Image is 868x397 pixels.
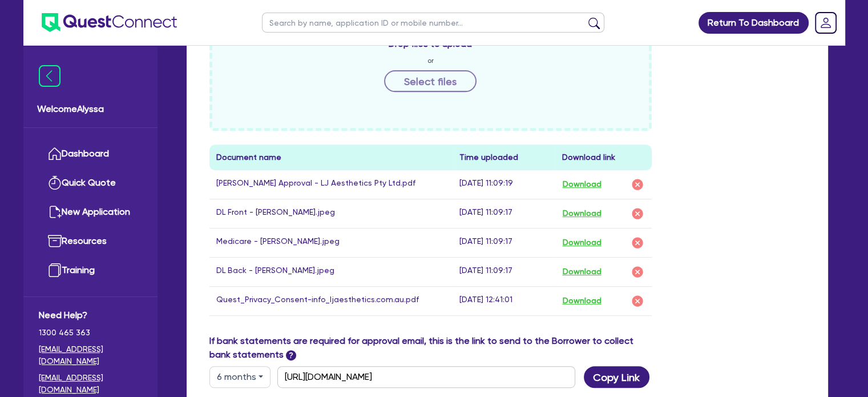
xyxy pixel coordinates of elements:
input: Search by name, application ID or mobile number... [262,13,604,33]
a: New Application [39,198,142,227]
td: [DATE] 11:09:17 [453,228,555,257]
a: Resources [39,227,142,256]
a: Quick Quote [39,169,142,198]
span: Welcome Alyssa [37,102,144,116]
a: [EMAIL_ADDRESS][DOMAIN_NAME] [39,343,142,367]
span: ? [286,350,296,360]
button: Download [562,177,601,192]
a: Training [39,256,142,285]
img: delete-icon [631,236,644,250]
span: 1300 465 363 [39,327,142,339]
td: [DATE] 12:41:01 [453,286,555,315]
td: DL Back - [PERSON_NAME].jpeg [209,257,453,286]
img: training [48,263,62,277]
img: quest-connect-logo-blue [42,13,177,32]
a: Dashboard [39,139,142,169]
th: Download link [555,145,652,170]
button: Copy Link [584,366,649,388]
td: Quest_Privacy_Consent-info_ljaesthetics.com.au.pdf [209,286,453,315]
th: Document name [209,145,453,170]
button: Download [562,264,601,279]
a: Return To Dashboard [699,12,809,34]
button: Select files [384,70,477,92]
button: Dropdown toggle [209,366,271,388]
td: [DATE] 11:09:17 [453,257,555,286]
a: [EMAIL_ADDRESS][DOMAIN_NAME] [39,372,142,396]
img: icon-menu-close [39,65,60,87]
img: delete-icon [631,294,644,308]
img: delete-icon [631,207,644,220]
span: or [427,55,434,66]
td: DL Front - [PERSON_NAME].jpeg [209,199,453,228]
span: Need Help? [39,308,142,322]
img: delete-icon [631,178,644,191]
label: If bank statements are required for approval email, this is the link to send to the Borrower to c... [209,334,652,362]
img: delete-icon [631,265,644,279]
td: [DATE] 11:09:19 [453,170,555,199]
td: Medicare - [PERSON_NAME].jpeg [209,228,453,257]
button: Download [562,206,601,221]
button: Download [562,294,601,308]
td: [DATE] 11:09:17 [453,199,555,228]
th: Time uploaded [453,145,555,170]
a: Dropdown toggle [811,8,841,38]
img: new-application [48,205,62,219]
button: Download [562,235,601,250]
img: resources [48,234,62,248]
td: [PERSON_NAME] Approval - LJ Aesthetics Pty Ltd.pdf [209,170,453,199]
img: quick-quote [48,176,62,190]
